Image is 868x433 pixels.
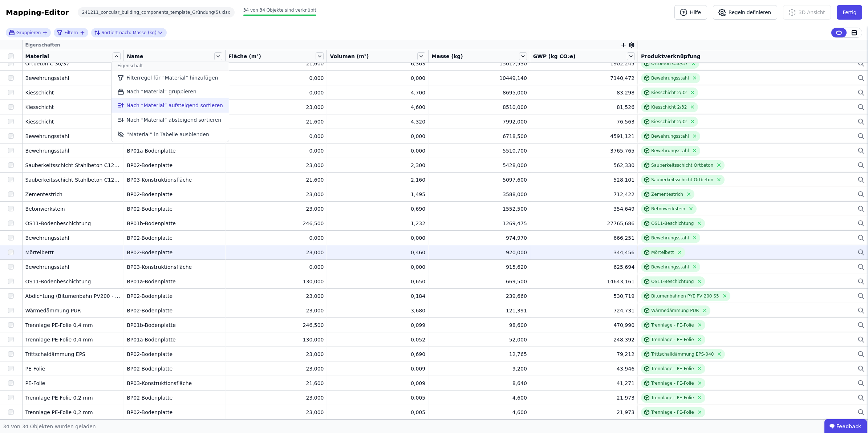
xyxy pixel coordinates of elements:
div: 41,271 [533,380,634,387]
div: 14643,161 [533,278,634,285]
div: BP01a-Bodenplatte [127,336,222,343]
button: 3D Ansicht [783,5,831,20]
div: 1,495 [330,191,425,198]
div: Bitumenbahnen PYE PV 200 S5 [651,293,719,299]
span: Eigenschaften [25,42,60,48]
div: Bewehrungsstahl [651,75,689,81]
div: Trennlage - PE-Folie [651,337,694,343]
div: Bewehrungsstahl [25,234,121,242]
div: BP02-Bodenplatte [127,191,222,198]
div: 23,000 [228,307,324,314]
div: 344,456 [533,249,634,256]
div: Bewehrungsstahl [651,148,689,154]
div: 1269,475 [431,220,527,227]
div: 0,000 [330,133,425,140]
div: OS11-Bodenbeschichtung [25,220,121,227]
div: 354,649 [533,205,634,213]
div: BP03-Konstruktionsfläche [127,176,222,183]
div: 2,160 [330,176,425,183]
div: 0,460 [330,249,425,256]
div: Zementestrich [651,191,683,197]
li: Filterregel für “Material” hinzufügen [111,70,229,85]
div: Sauberkeitsschicht Stahlbeton C12/C15 [25,162,121,169]
div: Mörtelbettt [25,249,121,256]
div: 974,970 [431,234,527,242]
div: 239,660 [431,292,527,300]
div: 21,973 [533,409,634,416]
div: 83,298 [533,89,634,96]
div: 0,000 [228,133,324,140]
div: 21,600 [228,380,324,387]
div: 23,000 [228,191,324,198]
div: 0,000 [228,263,324,271]
div: BP02-Bodenplatte [127,365,222,372]
div: 0,184 [330,292,425,300]
div: Kiesschicht 2/32 [651,119,687,125]
div: BP02-Bodenplatte [127,394,222,401]
span: Name [127,53,143,60]
div: 130,000 [228,278,324,285]
div: 0,000 [228,74,324,82]
div: Produktverknüpfung [641,53,865,60]
div: 121,391 [431,307,527,314]
div: BP02-Bodenplatte [127,351,222,358]
div: Sauberkeitsschicht Ortbeton [651,177,713,183]
div: BP02-Bodenplatte [127,162,222,169]
div: 248,392 [533,336,634,343]
div: BP01b-Bodenplatte [127,321,222,329]
div: 3765,765 [533,147,634,154]
div: 43,946 [533,365,634,372]
div: 76,563 [533,118,634,125]
div: 4591,121 [533,133,634,140]
div: 4,320 [330,118,425,125]
div: Trennlage PE-Folie 0,2 mm [25,394,121,401]
div: BP03-Konstruktionsfläche [127,263,222,271]
div: 0,000 [228,234,324,242]
div: Kiesschicht [25,104,121,111]
div: BP01b-Bodenplatte [127,220,222,227]
div: BP02-Bodenplatte [127,292,222,300]
div: 7992,000 [431,118,527,125]
div: 15017,530 [431,60,527,67]
div: Kiesschicht 2/32 [651,90,687,96]
div: 23,000 [228,292,324,300]
div: 712,422 [533,191,634,198]
div: 915,620 [431,263,527,271]
div: 0,690 [330,205,425,213]
span: GWP (kg CO₂e) [533,53,576,60]
div: Wärmedämmung PUR [25,307,121,314]
div: Sauberkeitsschicht Stahlbeton C12/C15 [25,176,121,183]
div: 528,101 [533,176,634,183]
div: 130,000 [228,336,324,343]
div: 10449,140 [431,74,527,82]
div: 530,719 [533,292,634,300]
div: 5097,600 [431,176,527,183]
div: Ortbeton C 30/37 [25,60,121,67]
div: 8,640 [431,380,527,387]
div: 0,000 [330,263,425,271]
div: Betonwerkstein [651,206,685,212]
button: Regeln definieren [713,5,777,20]
div: 1552,500 [431,205,527,213]
div: Trennlage PE-Folie 0,4 mm [25,321,121,329]
div: 5428,000 [431,162,527,169]
div: Wärmedämmung PUR [651,308,699,313]
div: 2,300 [330,162,425,169]
button: Fertig [837,5,862,20]
div: Zementestrich [25,191,121,198]
div: 9,200 [431,365,527,372]
div: 0,000 [330,147,425,154]
div: OS11-Beschichtung [651,220,694,226]
div: 0,005 [330,409,425,416]
div: 23,000 [228,409,324,416]
div: 12,765 [431,351,527,358]
div: Trittschalldämmung EPS-040 [651,351,714,357]
div: Trennlage - PE-Folie [651,380,694,386]
span: Sortiert nach: [102,30,131,36]
div: Eigenschaft [111,61,229,70]
div: Trennlage - PE-Folie [651,322,694,328]
div: Trennlage - PE-Folie [651,395,694,401]
div: PE-Folie [25,365,121,372]
div: 23,000 [228,351,324,358]
div: BP02-Bodenplatte [127,307,222,314]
